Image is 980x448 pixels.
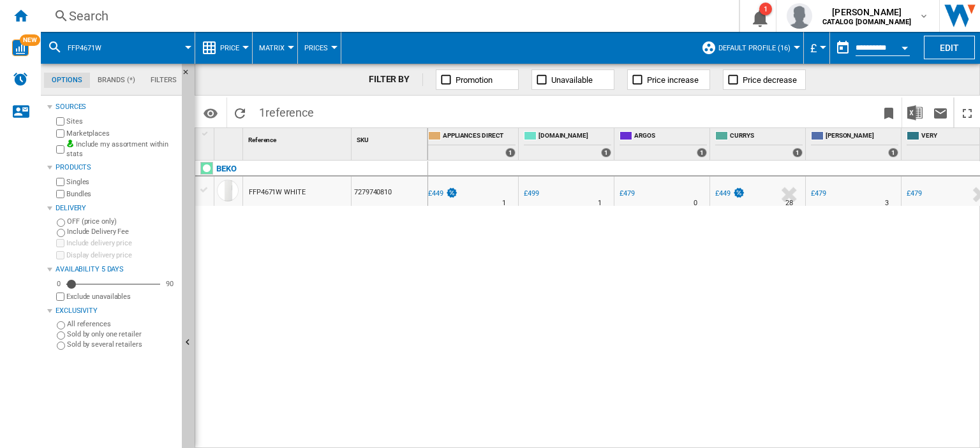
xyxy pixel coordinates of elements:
button: Promotion [436,69,519,90]
div: £479 [811,189,826,198]
div: Availability 5 Days [56,264,177,275]
button: FFP4671W [68,32,114,64]
label: Marketplaces [66,129,177,138]
input: Sold by several retailers [57,342,65,350]
button: Reload [227,98,253,127]
div: £449 [715,189,731,198]
span: Price increase [647,75,699,85]
div: Delivery Time : 1 day [502,197,506,210]
div: £479 [620,189,635,198]
label: Include delivery price [66,238,177,248]
button: Price [220,32,246,64]
md-tab-item: Filters [143,73,184,88]
label: OFF (price only) [67,217,177,226]
button: Open calendar [893,34,916,57]
div: Sources [56,102,177,112]
div: Delivery Time : 3 days [885,197,889,210]
label: Include Delivery Fee [67,227,177,236]
div: £479 [905,187,922,200]
b: CATALOG [DOMAIN_NAME] [822,18,911,26]
div: 7279740810 [352,177,427,206]
span: [PERSON_NAME] [826,131,898,142]
img: mysite-bg-18x18.png [66,140,74,147]
input: Include delivery price [56,239,64,247]
div: 1 offers sold by APPLIANCES DIRECT [505,148,516,157]
md-menu: Currency [804,32,830,64]
div: Delivery Time : 1 day [598,197,602,210]
div: [DOMAIN_NAME] 1 offers sold by AO.COM [521,128,614,160]
div: Search [69,7,706,25]
img: promotionV3.png [732,187,745,198]
button: Unavailable [531,69,614,90]
button: Price increase [627,69,710,90]
span: Price decrease [743,75,797,85]
input: OFF (price only) [57,219,65,227]
div: FFP4671W [47,32,188,64]
div: Sort None [217,128,242,148]
label: Bundles [66,189,177,199]
input: Display delivery price [56,251,64,259]
button: Send this report by email [928,98,953,127]
button: Default profile (16) [718,32,797,64]
label: Singles [66,177,177,187]
button: Edit [924,36,975,59]
div: APPLIANCES DIRECT 1 offers sold by APPLIANCES DIRECT [426,128,518,160]
span: Default profile (16) [718,44,791,52]
span: SKU [357,136,369,143]
img: excel-24x24.png [907,105,923,120]
md-slider: Availability [66,278,160,291]
div: Sort None [354,128,427,148]
button: Bookmark this report [876,98,902,127]
div: Reference Sort None [246,128,351,148]
button: Matrix [259,32,291,64]
span: NEW [20,34,40,46]
div: 0 [54,279,64,289]
span: Reference [248,136,276,143]
div: £479 [907,189,922,198]
div: Sort None [246,128,351,148]
div: £499 [524,189,539,198]
button: Prices [304,32,334,64]
button: £ [810,32,823,64]
span: £ [810,41,817,55]
input: Include Delivery Fee [57,229,65,237]
span: ARGOS [634,131,707,142]
input: Bundles [56,190,64,198]
input: All references [57,321,65,329]
span: 1 [253,98,320,124]
div: 1 offers sold by AO.COM [601,148,611,157]
div: Delivery [56,203,177,213]
span: FFP4671W [68,44,101,52]
div: Default profile (16) [701,32,797,64]
label: Exclude unavailables [66,292,177,301]
div: £449 [426,187,458,200]
div: Price [202,32,246,64]
input: Marketplaces [56,129,64,138]
div: [PERSON_NAME] 1 offers sold by JOHN LEWIS [808,128,901,160]
img: profile.jpg [787,3,812,29]
label: Include my assortment within stats [66,140,177,159]
div: ARGOS 1 offers sold by ARGOS [617,128,709,160]
button: md-calendar [830,35,856,61]
button: Price decrease [723,69,806,90]
div: £479 [809,187,826,200]
span: Prices [304,44,328,52]
div: 1 offers sold by CURRYS [792,148,803,157]
div: SKU Sort None [354,128,427,148]
md-tab-item: Brands (*) [90,73,143,88]
span: [PERSON_NAME] [822,6,911,18]
div: £449 [428,189,443,198]
span: Matrix [259,44,285,52]
span: [DOMAIN_NAME] [538,131,611,142]
div: Exclusivity [56,306,177,316]
div: Products [56,163,177,173]
span: Price [220,44,239,52]
label: All references [67,319,177,329]
div: Delivery Time : 0 day [694,197,697,210]
span: Unavailable [551,75,593,85]
span: Promotion [456,75,493,85]
md-tab-item: Options [44,73,90,88]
